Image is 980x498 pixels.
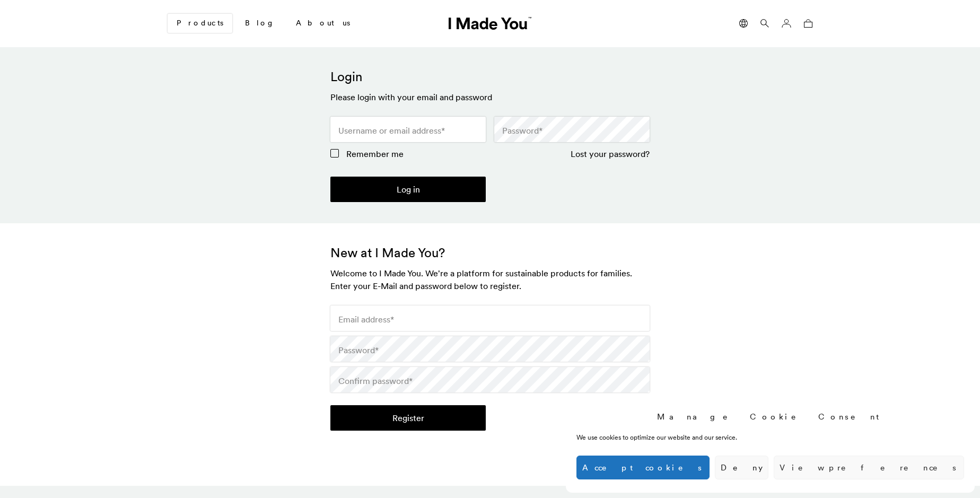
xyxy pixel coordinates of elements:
label: Password [338,344,379,356]
label: Email address [338,313,394,326]
label: Username or email address [338,124,445,137]
a: Products [168,14,232,33]
button: Accept cookies [576,456,710,479]
input: Remember me [330,149,339,158]
h2: Login [330,68,650,85]
button: Register [330,405,486,431]
a: Lost your password? [571,148,650,159]
span: Remember me [346,148,404,159]
a: About us [287,14,358,32]
h3: Please login with your email and password [330,91,650,103]
a: Blog [237,14,283,32]
button: Log in [330,177,486,202]
button: View preferences [774,456,964,479]
button: Deny [715,456,768,479]
label: Password [502,124,542,137]
div: We use cookies to optimize our website and our service. [576,433,807,442]
h2: New at I Made You? [330,244,650,261]
h3: Welcome to I Made You. We're a platform for sustainable products for families. Enter your E-Mail ... [330,267,650,292]
div: Manage Cookie Consent [657,411,884,422]
label: Confirm password [338,374,413,387]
